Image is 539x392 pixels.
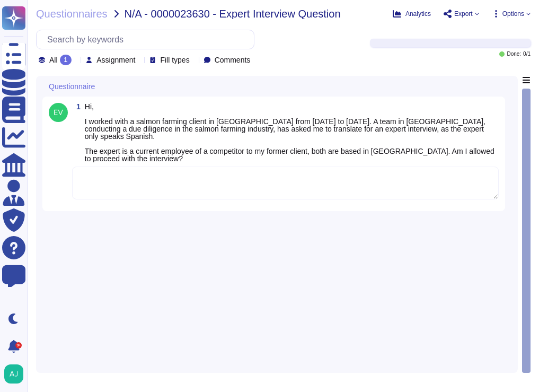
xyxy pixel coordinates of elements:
[49,56,58,64] span: All
[4,364,23,384] img: user
[96,56,135,64] span: Assignment
[2,362,31,386] button: user
[454,11,473,17] span: Export
[507,51,521,57] span: Done:
[85,102,494,163] span: Hi, I worked with a salmon farming client in [GEOGRAPHIC_DATA] from [DATE] to [DATE]. A team in [...
[15,342,22,349] div: 9+
[36,8,108,19] span: Questionnaires
[72,103,81,110] span: 1
[393,10,431,18] button: Analytics
[49,103,68,122] img: user
[42,30,254,49] input: Search by keywords
[215,56,251,64] span: Comments
[405,11,431,17] span: Analytics
[502,11,524,17] span: Options
[160,56,189,64] span: Fill types
[125,8,341,19] span: N/A - 0000023630 - Expert Interview Question
[60,55,72,65] div: 1
[49,83,95,90] span: Questionnaire
[523,51,531,57] span: 0 / 1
